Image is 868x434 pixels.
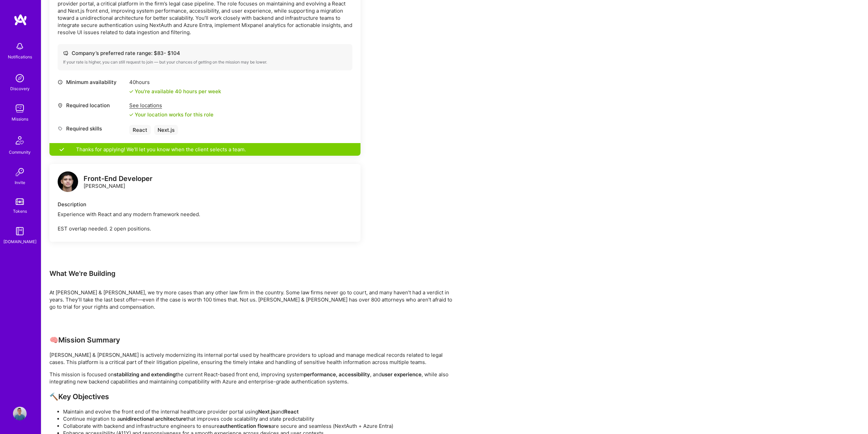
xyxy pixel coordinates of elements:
[114,371,176,378] strong: stabilizing and extending
[58,80,63,85] i: icon Clock
[63,408,459,415] li: Maintain and evolve the front end of the internal healthcare provider portal using and
[13,71,27,85] img: discovery
[12,115,28,123] div: Missions
[13,208,27,215] div: Tokens
[63,51,68,56] i: icon Cash
[58,125,126,132] div: Required skills
[382,371,422,378] strong: user experience
[284,408,299,415] strong: React
[3,238,36,245] div: [DOMAIN_NAME]
[9,149,31,156] div: Community
[129,89,133,94] i: icon Check
[58,103,63,108] i: icon Location
[58,171,78,192] img: logo
[49,351,459,366] p: [PERSON_NAME] & [PERSON_NAME] is actively modernizing its internal portal used by healthcare prov...
[129,79,221,86] div: 40 hours
[58,211,352,232] div: Experience with React and any modern framework needed. EST overlap needed. 2 open positions.
[220,423,271,429] strong: authentication flows
[13,102,27,115] img: teamwork
[49,336,459,344] h3: 🧠
[129,113,133,117] i: icon Check
[58,171,78,194] a: logo
[129,125,151,135] div: React
[15,179,25,186] div: Invite
[13,40,27,53] img: bell
[63,50,347,57] div: Company’s preferred rate range: $ 83 - $ 104
[258,408,275,415] strong: Next.js
[63,422,459,430] li: Collaborate with backend and infrastructure engineers to ensure are secure and seamless (NextAuth...
[16,198,24,205] img: tokens
[58,79,126,86] div: Minimum availability
[120,416,186,422] strong: unidirectional architecture
[129,88,221,95] div: You're available 40 hours per week
[49,143,361,156] div: Thanks for applying! We'll let you know when the client selects a team.
[13,224,27,238] img: guide book
[63,59,347,65] div: If your rate is higher, you can still request to join — but your chances of getting on the missio...
[10,85,30,92] div: Discovery
[154,125,178,135] div: Next.js
[58,336,120,344] strong: Mission Summary
[49,289,459,310] div: At [PERSON_NAME] & [PERSON_NAME], we try more cases than any other law firm in the country. Some ...
[49,371,459,385] p: This mission is focused on the current React-based front end, improving system , and , while also...
[12,132,28,149] img: Community
[63,415,459,422] li: Continue migration to a that improves code scalability and state predictability
[49,392,459,401] h3: 🔨
[11,407,28,420] a: User Avatar
[84,175,152,182] div: Front-End Developer
[58,201,352,208] div: Description
[14,14,27,26] img: logo
[84,175,152,190] div: [PERSON_NAME]
[13,165,27,179] img: Invite
[58,126,63,131] i: icon Tag
[304,371,370,378] strong: performance, accessibility
[8,53,32,60] div: Notifications
[129,111,214,118] div: Your location works for this role
[129,102,214,109] div: See locations
[58,392,109,401] strong: Key Objectives
[13,407,27,420] img: User Avatar
[49,269,459,278] div: What We're Building
[58,102,126,109] div: Required location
